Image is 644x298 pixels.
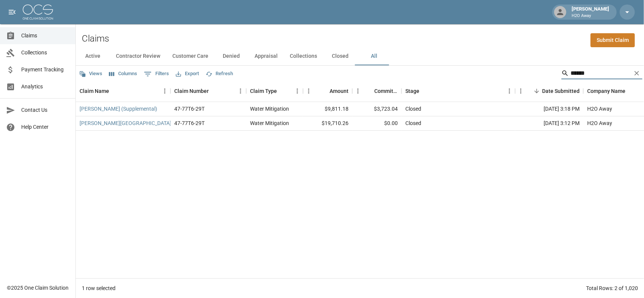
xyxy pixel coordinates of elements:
button: Refresh [204,68,235,80]
div: Stage [405,80,419,102]
div: Claim Name [76,80,170,102]
button: Customer Care [166,47,214,65]
button: Denied [214,47,249,65]
span: Collections [21,49,69,57]
h2: Claims [82,33,109,44]
button: Closed [323,47,357,65]
div: H2O Away [587,105,612,113]
a: [PERSON_NAME][GEOGRAPHIC_DATA] [80,119,171,127]
div: Claim Number [174,80,209,102]
button: Select columns [107,68,139,80]
span: Claims [21,32,69,40]
div: $9,811.18 [303,102,352,116]
button: Sort [531,86,542,96]
div: Closed [405,105,421,113]
button: Appraisal [249,47,284,65]
div: Company Name [587,80,625,102]
a: [PERSON_NAME] (Supplemental) [80,105,157,113]
div: 1 row selected [82,284,116,292]
div: Amount [303,80,352,102]
div: 47-77T6-29T [174,105,205,113]
button: Sort [419,86,430,96]
button: Views [77,68,104,80]
button: Menu [292,85,303,97]
div: [PERSON_NAME] [569,5,612,19]
div: Search [561,67,642,81]
button: Menu [159,85,170,97]
div: Committed Amount [352,80,402,102]
div: Claim Name [80,80,109,102]
button: Show filters [142,68,171,80]
button: Menu [303,85,314,97]
div: Date Submitted [542,80,580,102]
button: Active [76,47,110,65]
button: Menu [352,85,364,97]
div: dynamic tabs [76,47,644,65]
div: Claim Type [246,80,303,102]
div: Closed [405,119,421,127]
div: 47-77T6-29T [174,119,205,127]
div: $19,710.26 [303,116,352,131]
button: open drawer [5,5,20,20]
p: H2O Away [572,13,609,19]
img: ocs-logo-white-transparent.png [23,5,53,20]
button: Clear [631,68,642,79]
span: Payment Tracking [21,66,69,74]
button: Menu [515,85,527,97]
button: Contractor Review [110,47,166,65]
div: Total Rows: 2 of 1,020 [586,284,638,292]
button: Menu [235,85,246,97]
div: Water Mitigation [250,105,289,113]
button: Sort [625,86,636,96]
button: All [357,47,391,65]
div: Water Mitigation [250,119,289,127]
button: Menu [504,85,515,97]
button: Export [174,68,201,80]
div: © 2025 One Claim Solution [7,284,69,292]
button: Sort [277,86,288,96]
a: Submit Claim [591,33,635,47]
div: Date Submitted [515,80,583,102]
span: Analytics [21,83,69,91]
div: [DATE] 3:12 PM [515,116,583,131]
button: Sort [109,86,120,96]
div: $0.00 [352,116,402,131]
div: H2O Away [587,119,612,127]
span: Help Center [21,123,69,131]
div: Amount [330,80,349,102]
div: Claim Number [170,80,246,102]
button: Sort [364,86,374,96]
div: $3,723.04 [352,102,402,116]
button: Collections [284,47,323,65]
div: Claim Type [250,80,277,102]
button: Sort [209,86,219,96]
div: [DATE] 3:18 PM [515,102,583,116]
button: Sort [319,86,330,96]
div: Stage [402,80,515,102]
span: Contact Us [21,106,69,114]
div: Committed Amount [374,80,398,102]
